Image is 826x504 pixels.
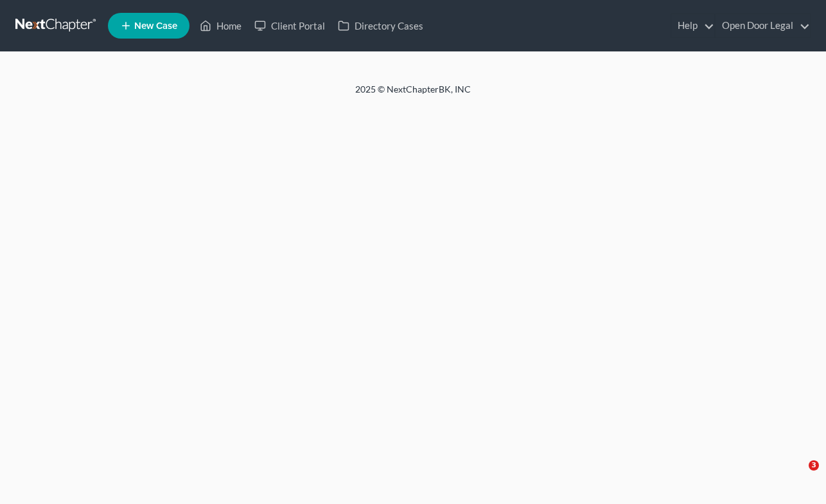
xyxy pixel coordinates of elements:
span: 3 [809,460,819,471]
a: Directory Cases [331,14,430,37]
a: Client Portal [248,14,331,37]
new-legal-case-button: New Case [108,13,189,39]
iframe: Intercom live chat [782,460,813,491]
a: Open Door Legal [716,14,810,37]
div: 2025 © NextChapterBK, INC [47,83,779,106]
a: Home [193,14,248,37]
a: Help [671,14,714,37]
